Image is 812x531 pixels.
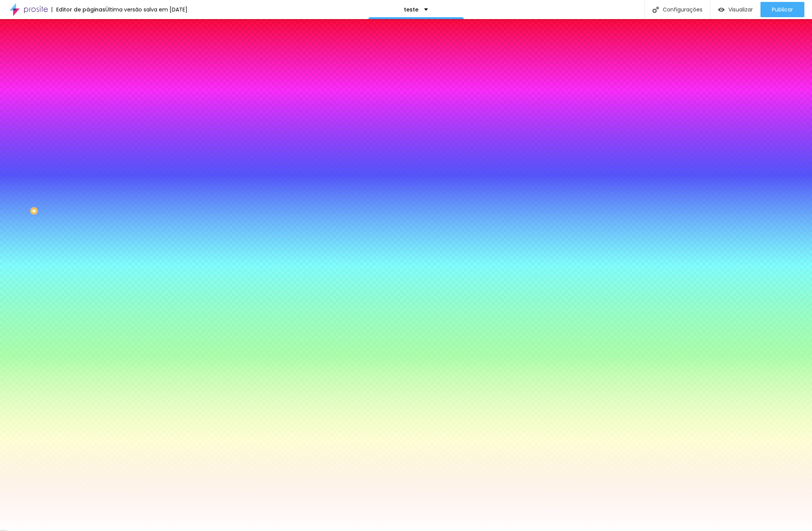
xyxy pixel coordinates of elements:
button: Publicar [760,2,804,17]
p: teste [404,7,418,12]
img: Icone [652,6,659,13]
div: Última versão salva em [DATE] [105,7,187,12]
div: Editor de páginas [52,7,105,12]
button: Visualizar [710,2,760,17]
img: view-1.svg [718,6,725,13]
span: Publicar [772,6,793,13]
span: Visualizar [728,6,753,13]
